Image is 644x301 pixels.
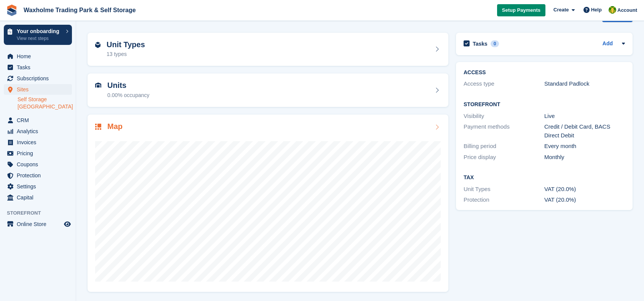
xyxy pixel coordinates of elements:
a: Map [88,115,448,292]
span: Settings [17,181,62,192]
img: stora-icon-8386f47178a22dfd0bd8f6a31ec36ba5ce8667c1dd55bd0f319d3a0aa187defe.svg [6,5,18,16]
a: Unit Types 13 types [88,33,448,66]
h2: Units [107,81,150,90]
a: menu [4,126,72,137]
img: unit-icn-7be61d7bf1b0ce9d3e12c5938cc71ed9869f7b940bace4675aadf7bd6d80202e.svg [95,83,101,88]
div: 0.00% occupancy [107,91,150,99]
a: Units 0.00% occupancy [88,73,448,107]
span: Create [553,6,569,14]
a: menu [4,181,72,192]
div: Every month [544,142,625,151]
div: Monthly [544,153,625,162]
div: Standard Padlock [544,80,625,88]
a: menu [4,219,72,229]
img: map-icn-33ee37083ee616e46c38cad1a60f524a97daa1e2b2c8c0bc3eb3415660979fc1.svg [95,124,101,130]
span: Sites [17,84,62,95]
span: Invoices [17,137,62,148]
a: Setup Payments [497,4,545,17]
div: Unit Types [464,185,544,194]
div: Visibility [464,112,544,121]
span: Help [591,6,602,14]
div: Billing period [464,142,544,151]
a: menu [4,159,72,170]
h2: Tasks [473,40,488,47]
span: Subscriptions [17,73,62,84]
div: 13 types [107,50,145,58]
h2: ACCESS [464,70,625,76]
h2: Tax [464,175,625,181]
span: Coupons [17,159,62,170]
span: Storefront [7,209,76,217]
span: Analytics [17,126,62,137]
span: Capital [17,192,62,203]
span: Online Store [17,219,62,229]
a: menu [4,73,72,84]
div: Access type [464,80,544,88]
a: Self Storage [GEOGRAPHIC_DATA] [18,96,72,110]
a: Waxholme Trading Park & Self Storage [21,4,139,16]
h2: Map [107,122,123,131]
div: 0 [491,40,499,47]
div: Payment methods [464,123,544,140]
div: Protection [464,196,544,204]
a: Your onboarding View next steps [4,25,72,45]
div: Credit / Debit Card, BACS Direct Debit [544,123,625,140]
a: Add [603,40,613,48]
a: menu [4,115,72,126]
p: View next steps [17,35,62,42]
a: menu [4,192,72,203]
a: menu [4,170,72,181]
span: Pricing [17,148,62,159]
div: Live [544,112,625,121]
a: Preview store [63,220,72,229]
div: VAT (20.0%) [544,196,625,204]
span: Home [17,51,62,62]
a: menu [4,137,72,148]
a: menu [4,148,72,159]
p: Your onboarding [17,29,62,34]
div: VAT (20.0%) [544,185,625,194]
img: Waxholme Self Storage [609,6,616,14]
span: Protection [17,170,62,181]
span: Tasks [17,62,62,73]
a: menu [4,51,72,62]
a: menu [4,62,72,73]
span: Setup Payments [502,6,540,14]
img: unit-type-icn-2b2737a686de81e16bb02015468b77c625bbabd49415b5ef34ead5e3b44a266d.svg [95,42,100,48]
div: Price display [464,153,544,162]
span: CRM [17,115,62,126]
a: menu [4,84,72,95]
span: Account [617,6,637,14]
h2: Storefront [464,102,625,108]
h2: Unit Types [107,40,145,49]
